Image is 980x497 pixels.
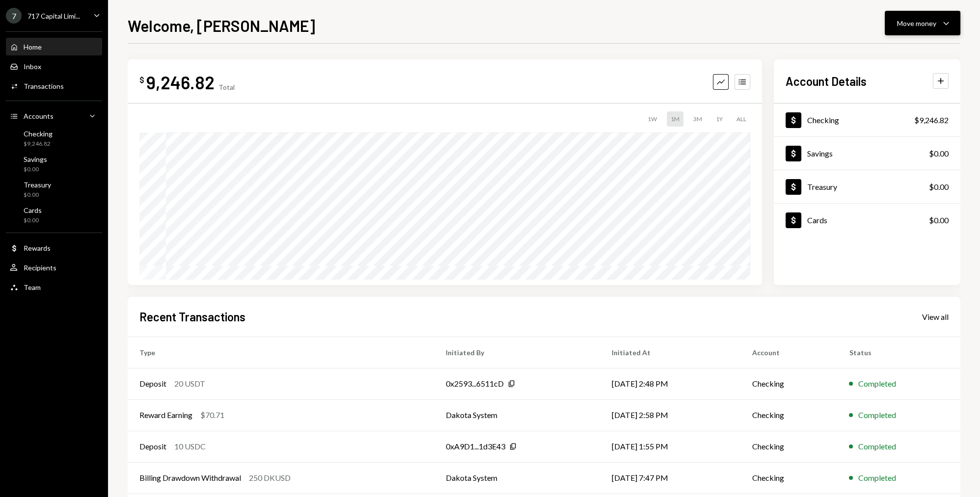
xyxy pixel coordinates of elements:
[174,378,205,390] div: 20 USDT
[24,244,51,252] div: Rewards
[774,137,960,170] a: Savings$0.00
[174,441,206,452] div: 10 USDC
[24,82,64,90] div: Transactions
[139,409,192,421] div: Reward Earning
[24,155,47,163] div: Savings
[6,77,102,95] a: Transactions
[837,337,960,368] th: Status
[139,75,144,85] div: $
[600,368,740,399] td: [DATE] 2:48 PM
[139,378,166,390] div: Deposit
[6,278,102,296] a: Team
[139,441,166,452] div: Deposit
[712,111,727,127] div: 1Y
[6,8,22,24] div: 7
[128,16,315,35] h1: Welcome, [PERSON_NAME]
[885,11,960,35] button: Move money
[24,165,47,174] div: $0.00
[249,472,291,484] div: 250 DKUSD
[807,149,833,158] div: Savings
[24,43,42,51] div: Home
[6,38,102,55] a: Home
[6,152,102,176] a: Savings$0.00
[24,216,42,225] div: $0.00
[6,239,102,257] a: Rewards
[128,337,434,368] th: Type
[858,441,896,452] div: Completed
[740,462,837,494] td: Checking
[434,337,600,368] th: Initiated By
[600,431,740,462] td: [DATE] 1:55 PM
[600,337,740,368] th: Initiated At
[434,462,600,494] td: Dakota System
[6,203,102,227] a: Cards$0.00
[740,337,837,368] th: Account
[774,104,960,136] a: Checking$9,246.82
[914,114,949,126] div: $9,246.82
[807,115,839,125] div: Checking
[929,181,949,193] div: $0.00
[6,57,102,75] a: Inbox
[786,73,867,89] h2: Account Details
[733,111,750,127] div: ALL
[929,148,949,159] div: $0.00
[600,462,740,494] td: [DATE] 7:47 PM
[6,178,102,201] a: Treasury$0.00
[24,140,53,148] div: $9,246.82
[24,181,51,189] div: Treasury
[24,191,51,199] div: $0.00
[600,399,740,431] td: [DATE] 2:58 PM
[644,111,661,127] div: 1W
[774,170,960,203] a: Treasury$0.00
[24,206,42,214] div: Cards
[689,111,706,127] div: 3M
[446,378,504,390] div: 0x2593...6511cD
[446,441,505,452] div: 0xA9D1...1d3E43
[24,283,41,291] div: Team
[922,312,949,322] div: View all
[218,83,235,91] div: Total
[807,215,827,225] div: Cards
[6,107,102,125] a: Accounts
[24,62,41,71] div: Inbox
[434,399,600,431] td: Dakota System
[858,409,896,421] div: Completed
[740,368,837,399] td: Checking
[6,127,102,150] a: Checking$9,246.82
[922,311,949,322] a: View all
[929,214,949,226] div: $0.00
[146,71,215,93] div: 9,246.82
[27,12,80,20] div: 717 Capital Limi...
[24,112,54,120] div: Accounts
[24,130,53,138] div: Checking
[740,399,837,431] td: Checking
[858,472,896,484] div: Completed
[774,204,960,236] a: Cards$0.00
[24,263,56,272] div: Recipients
[6,259,102,276] a: Recipients
[858,378,896,390] div: Completed
[667,111,683,127] div: 1M
[200,409,224,421] div: $70.71
[139,309,245,325] h2: Recent Transactions
[897,18,936,28] div: Move money
[740,431,837,462] td: Checking
[807,182,837,191] div: Treasury
[139,472,241,484] div: Billing Drawdown Withdrawal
